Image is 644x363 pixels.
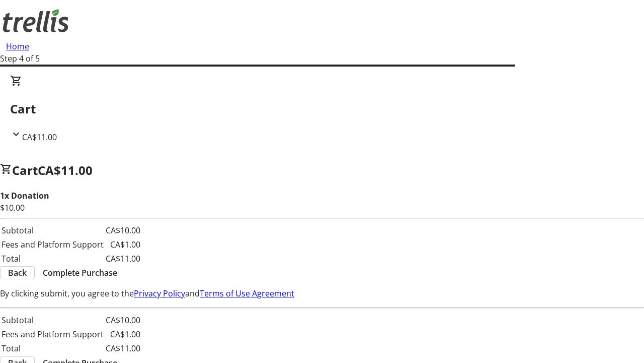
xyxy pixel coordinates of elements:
a: Privacy Policy [134,288,185,299]
h2: Cart [10,100,634,118]
a: Terms of Use Agreement [200,288,294,299]
td: CA$11.00 [105,342,141,355]
button: Complete Purchase [35,267,125,279]
td: CA$10.00 [105,314,141,327]
td: CA$1.00 [105,238,141,251]
td: Fees and Platform Support [1,238,104,251]
td: Total [1,252,104,265]
td: Subtotal [1,314,104,327]
td: CA$10.00 [105,224,141,237]
span: Back [8,267,27,279]
span: CA$11.00 [38,162,93,178]
td: Fees and Platform Support [1,328,104,341]
span: CA$11.00 [22,132,57,143]
td: Subtotal [1,224,104,237]
td: CA$1.00 [105,328,141,341]
span: Cart [12,162,38,178]
div: CartCA$11.00 [10,75,634,143]
td: CA$11.00 [105,252,141,265]
span: Complete Purchase [43,267,117,279]
td: Total [1,342,104,355]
